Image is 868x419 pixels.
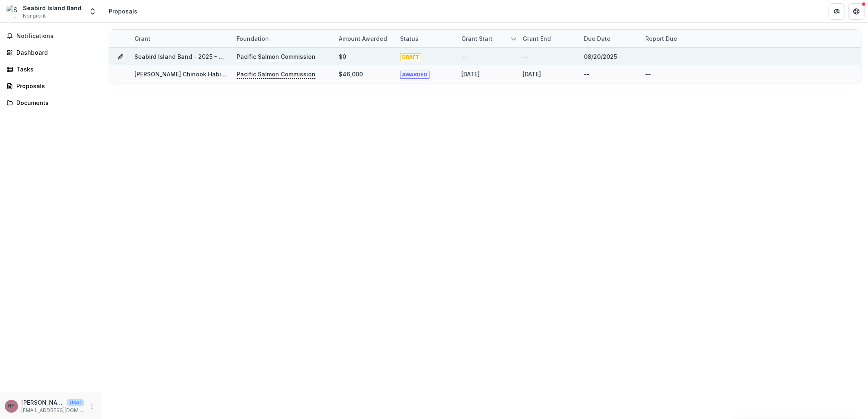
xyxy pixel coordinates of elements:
[579,30,640,47] div: Due Date
[232,30,334,47] div: Foundation
[7,5,20,18] img: Seabird Island Band
[3,96,98,109] a: Documents
[584,52,617,61] div: 08/20/2025
[395,30,456,47] div: Status
[518,34,556,43] div: Grant end
[232,34,274,43] div: Foundation
[16,33,95,40] span: Notifications
[339,70,363,78] div: $46,000
[3,79,98,93] a: Proposals
[456,30,518,47] div: Grant start
[105,5,141,17] nav: breadcrumb
[510,36,517,42] svg: sorted descending
[334,30,395,47] div: Amount awarded
[523,52,528,61] div: --
[829,3,845,20] button: Partners
[400,53,421,61] span: DRAFT
[87,3,98,20] button: Open entity switcher
[23,12,46,20] span: Nonprofit
[16,48,92,57] div: Dashboard
[640,34,682,43] div: Report Due
[134,71,251,78] a: [PERSON_NAME] Chinook Habitat Project
[130,30,232,47] div: Grant
[334,34,392,43] div: Amount awarded
[461,52,467,61] div: --
[3,29,98,42] button: Notifications
[21,398,64,407] p: [PERSON_NAME]
[395,34,423,43] div: Status
[21,407,84,414] p: [EMAIL_ADDRESS][DOMAIN_NAME]
[848,3,865,20] button: Get Help
[237,52,315,61] p: Pacific Salmon Commission
[400,71,430,79] span: AWARDED
[9,403,15,409] div: Rowan Forseth
[16,98,92,107] div: Documents
[134,53,352,60] a: Seabird Island Band - 2025 - Southern Fund Concept Application Form 2026
[461,70,480,78] div: [DATE]
[523,70,541,78] div: [DATE]
[3,46,98,59] a: Dashboard
[640,30,702,47] div: Report Due
[237,70,315,79] p: Pacific Salmon Commission
[109,7,137,16] div: Proposals
[645,71,651,78] a: --
[3,62,98,76] a: Tasks
[16,65,92,74] div: Tasks
[23,4,81,12] div: Seabird Island Band
[67,399,84,406] p: User
[114,50,127,63] button: Grant b39cc588-8ce0-434d-8f38-2ed0ecc1807e
[87,401,97,411] button: More
[130,34,155,43] div: Grant
[579,34,615,43] div: Due Date
[584,70,590,78] div: --
[339,52,346,61] div: $0
[16,82,92,90] div: Proposals
[456,34,497,43] div: Grant start
[518,30,579,47] div: Grant end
